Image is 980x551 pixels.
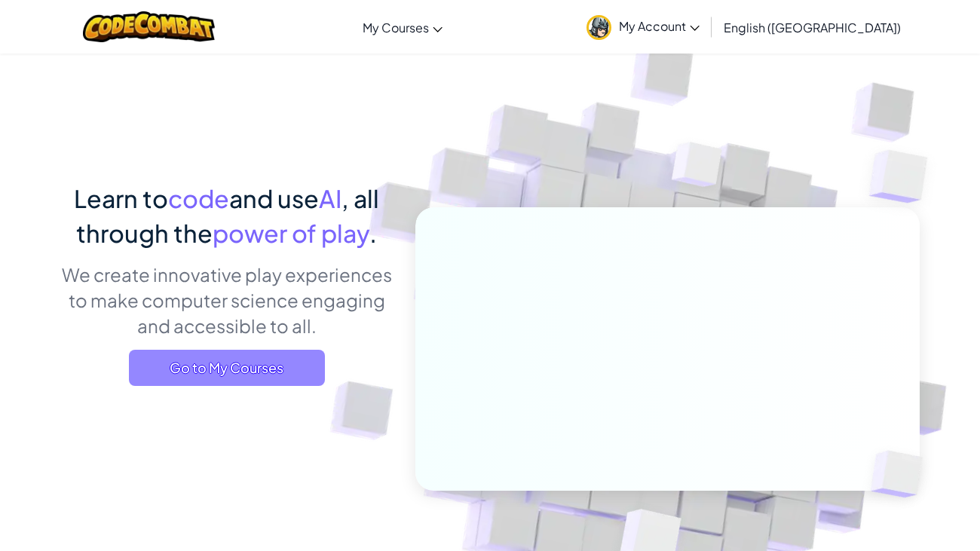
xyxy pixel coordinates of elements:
[579,3,707,51] a: My Account
[846,419,959,529] img: Overlap cubes
[213,218,369,248] span: power of play
[644,112,752,225] img: Overlap cubes
[724,20,901,35] span: English ([GEOGRAPHIC_DATA])
[60,262,393,338] p: We create innovative play experiences to make computer science engaging and accessible to all.
[83,11,215,42] img: CodeCombat logo
[363,20,429,35] span: My Courses
[716,7,908,47] a: English ([GEOGRAPHIC_DATA])
[619,18,700,34] span: My Account
[319,183,341,213] span: AI
[129,350,325,386] a: Go to My Courses
[168,183,229,213] span: code
[74,183,168,213] span: Learn to
[586,15,611,40] img: avatar
[355,7,450,47] a: My Courses
[839,113,969,240] img: Overlap cubes
[229,183,319,213] span: and use
[369,218,377,248] span: .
